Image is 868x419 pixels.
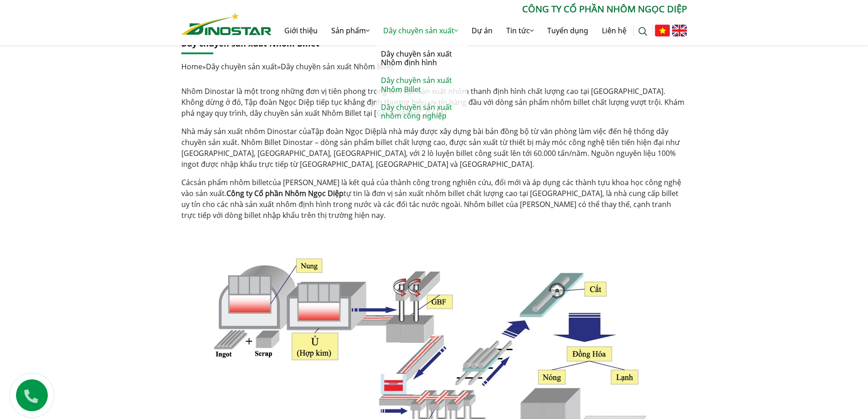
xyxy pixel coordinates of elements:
[181,62,202,72] a: Home
[272,2,687,16] p: CÔNG TY CỔ PHẦN NHÔM NGỌC DIỆP
[655,25,670,36] img: Tiếng Việt
[181,86,687,119] p: Nhôm Dinostar là một trong những đơn vị tiên phong trong lĩnh vực sản xuất nhôm thanh định hình c...
[277,16,324,45] a: Giới thiệu
[540,16,595,45] a: Tuyển dụng
[499,16,540,45] a: Tin tức
[206,62,277,72] a: Dây chuyền sản xuất
[672,25,687,36] img: English
[324,16,376,45] a: Sản phẩm
[376,16,465,45] a: Dây chuyền sản xuất
[376,98,467,125] a: Dây chuyền sản xuất nhôm công nghiệp
[281,62,394,72] span: Dây chuyền sản xuất Nhôm Billet
[638,27,647,36] img: search
[376,72,467,98] a: Dây chuyền sản xuất Nhôm Billet
[194,177,269,187] a: sản phẩm nhôm billet
[226,188,344,198] strong: Công ty Cổ phần Nhôm Ngọc Diệp
[465,16,499,45] a: Dự án
[181,177,687,221] p: Các của [PERSON_NAME] là kết quả của thành công trong nghiên cứu, đổi mới và áp dụng các thành tự...
[595,16,633,45] a: Liên hệ
[181,62,394,72] span: » »
[311,126,381,136] a: Tập đoàn Ngọc Diệp
[376,45,467,72] a: Dây chuyền sản xuất Nhôm định hình
[181,12,272,35] img: Nhôm Dinostar
[181,126,687,170] p: Nhà máy sản xuất nhôm Dinostar của là nhà máy được xây dựng bài bản đồng bộ từ văn phòng làm việc...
